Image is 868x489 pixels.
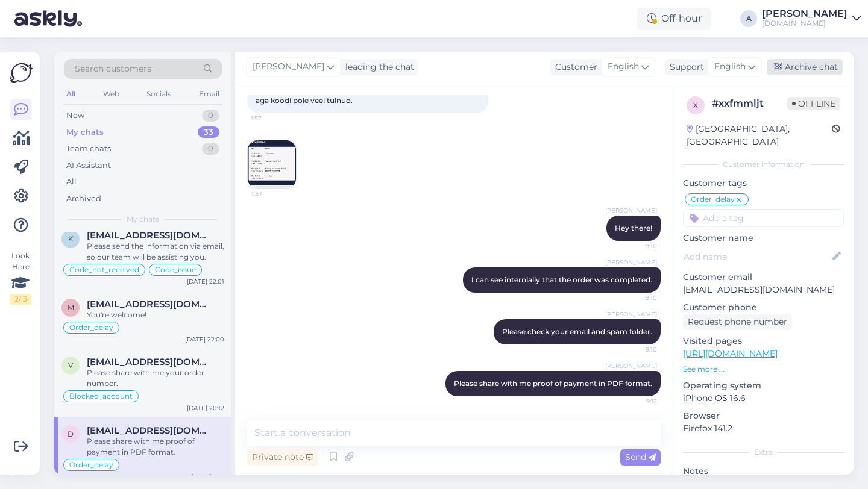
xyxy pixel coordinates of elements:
[683,159,844,170] div: Customer information
[10,251,31,305] div: Look Here
[683,410,844,422] p: Browser
[683,232,844,244] p: Customer name
[69,266,139,273] span: Code_not_received
[693,101,698,110] span: x
[341,61,414,73] div: leading the chat
[251,189,297,198] span: 1:57
[608,60,639,73] span: English
[683,392,844,405] p: iPhone OS 16.6
[87,230,212,241] span: kallekenk1@outlook.com
[762,9,861,28] a: [PERSON_NAME][DOMAIN_NAME]
[202,110,219,122] div: 0
[767,59,843,75] div: Archive chat
[625,452,656,463] span: Send
[605,310,657,319] span: [PERSON_NAME]
[75,63,151,75] span: Search customers
[665,61,704,73] div: Support
[87,425,212,436] span: Dr.LarryWalter@gmail.com
[66,126,104,139] div: My chats
[87,241,224,263] div: Please send the information via email, so our team will be assisting you.
[762,19,848,28] div: [DOMAIN_NAME]
[502,327,652,336] span: Please check your email and spam folder.
[87,436,224,458] div: Please share with me proof of payment in PDF format.
[605,206,657,215] span: [PERSON_NAME]
[187,277,224,286] div: [DATE] 22:01
[787,97,840,110] span: Offline
[247,449,318,466] div: Private note
[68,429,74,438] span: D
[87,367,224,389] div: Please share with me your order number.
[251,114,296,123] span: 1:57
[712,96,787,111] div: # xxfmmljt
[683,379,844,392] p: Operating system
[691,196,735,203] span: Order_delay
[605,361,657,370] span: [PERSON_NAME]
[683,271,844,284] p: Customer email
[612,397,657,406] span: 9:12
[612,241,657,251] span: 9:10
[68,234,74,243] span: k
[612,293,657,302] span: 9:10
[683,447,844,458] div: Extra
[144,86,174,102] div: Socials
[683,209,844,227] input: Add a tag
[87,357,212,367] span: vacija321@inbox.lv
[202,143,219,155] div: 0
[615,223,652,232] span: Hey there!
[198,126,219,139] div: 33
[253,60,324,73] span: [PERSON_NAME]
[69,461,113,469] span: Order_delay
[87,299,212,310] span: Myojin199@gmail.com
[454,379,652,388] span: Please share with me proof of payment in PDF format.
[64,86,78,102] div: All
[10,294,31,305] div: 2 / 3
[66,193,101,205] div: Archived
[87,310,224,320] div: You're welcome!
[605,258,657,267] span: [PERSON_NAME]
[10,61,33,84] img: Askly Logo
[69,393,133,400] span: Blocked_account
[66,143,111,155] div: Team chats
[714,60,746,73] span: English
[69,324,113,331] span: Order_delay
[191,472,224,481] div: [DATE] 9:12
[683,348,778,359] a: [URL][DOMAIN_NAME]
[637,8,711,30] div: Off-hour
[187,403,224,413] div: [DATE] 20:12
[185,335,224,344] div: [DATE] 22:00
[68,303,74,312] span: M
[683,335,844,347] p: Visited pages
[471,275,652,284] span: I can see internlally that the order was completed.
[66,110,84,122] div: New
[740,10,757,27] div: A
[68,361,73,370] span: v
[683,177,844,190] p: Customer tags
[684,250,830,263] input: Add name
[66,160,111,172] div: AI Assistant
[762,9,848,19] div: [PERSON_NAME]
[127,214,159,225] span: My chats
[550,61,597,73] div: Customer
[155,266,196,273] span: Code_issue
[683,364,844,375] p: See more ...
[683,284,844,296] p: [EMAIL_ADDRESS][DOMAIN_NAME]
[248,140,296,188] img: Attachment
[683,465,844,478] p: Notes
[683,422,844,435] p: Firefox 141.2
[612,345,657,354] span: 9:10
[66,176,77,188] div: All
[683,314,792,330] div: Request phone number
[687,123,832,148] div: [GEOGRAPHIC_DATA], [GEOGRAPHIC_DATA]
[197,86,222,102] div: Email
[101,86,122,102] div: Web
[683,301,844,314] p: Customer phone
